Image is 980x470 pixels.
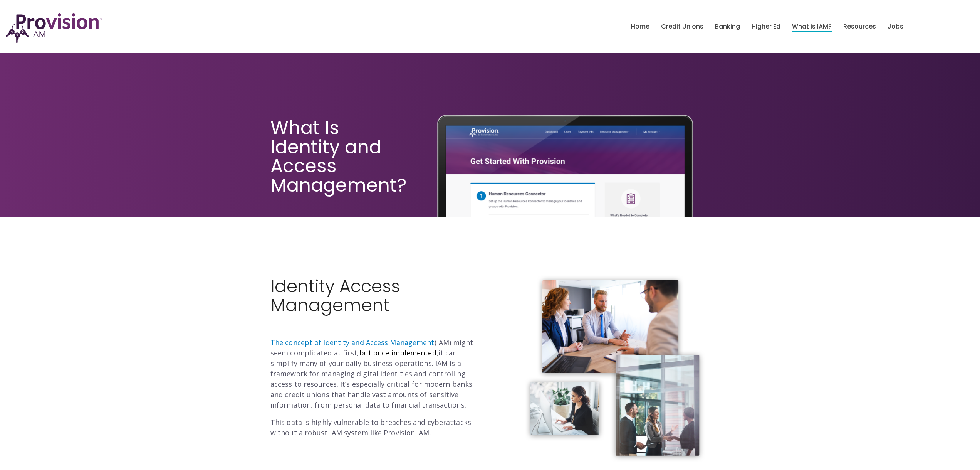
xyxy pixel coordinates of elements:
[496,255,710,467] img: photos@2x (1)
[631,20,649,33] a: Home
[270,337,484,410] p: (IAM) might seem complicated at first, it can simplify many of your daily business operations. IA...
[888,20,903,33] a: Jobs
[270,338,435,347] a: The concept of Identity and Access Management
[6,13,102,43] img: ProvisionIAM-Logo-Purple
[270,277,484,334] h2: Identity Access Management
[661,20,703,33] a: Credit Unions
[625,14,909,39] nav: menu
[715,20,740,33] a: Banking
[359,348,438,357] span: but once implemented,
[270,115,406,198] span: What Is Identity and Access Management?
[843,20,876,33] a: Resources
[792,20,832,33] a: What is IAM?
[752,20,780,33] a: Higher Ed
[270,417,484,438] p: This data is highly vulnerable to breaches and cyberattacks without a robust IAM system like Prov...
